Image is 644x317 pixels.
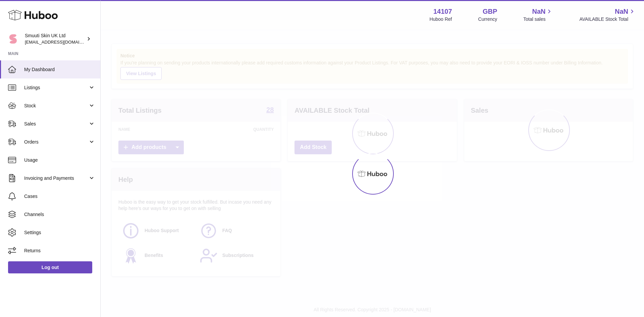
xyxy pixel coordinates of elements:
[483,7,497,16] strong: GBP
[24,139,88,145] span: Orders
[532,7,545,16] span: NaN
[25,39,99,45] span: [EMAIL_ADDRESS][DOMAIN_NAME]
[24,248,95,254] span: Returns
[615,7,628,16] span: NaN
[24,211,95,218] span: Channels
[24,121,88,127] span: Sales
[523,7,553,22] a: NaN Total sales
[8,261,92,273] a: Log out
[24,175,88,181] span: Invoicing and Payments
[579,7,636,22] a: NaN AVAILABLE Stock Total
[24,66,95,73] span: My Dashboard
[25,33,85,45] div: Smuuti Skin UK Ltd
[8,34,18,44] img: internalAdmin-14107@internal.huboo.com
[24,229,95,236] span: Settings
[430,16,452,22] div: Huboo Ref
[24,103,88,109] span: Stock
[24,157,95,163] span: Usage
[24,85,88,91] span: Listings
[478,16,497,22] div: Currency
[579,16,636,22] span: AVAILABLE Stock Total
[24,193,95,200] span: Cases
[523,16,553,22] span: Total sales
[433,7,452,16] strong: 14107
